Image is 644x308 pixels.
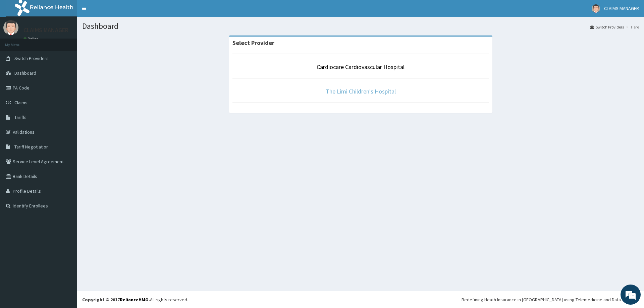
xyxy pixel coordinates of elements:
div: Redefining Heath Insurance in [GEOGRAPHIC_DATA] using Telemedicine and Data Science! [462,296,639,303]
img: User Image [592,4,600,13]
strong: Copyright © 2017 . [82,297,150,303]
a: The Limi Children's Hospital [326,87,396,95]
h1: Dashboard [82,22,639,30]
a: Online [23,37,40,41]
a: Cardiocare Cardiovascular Hospital [317,63,405,71]
span: Tariffs [14,114,26,120]
a: Switch Providers [590,24,624,30]
span: Dashboard [14,70,36,76]
span: Claims [14,100,28,106]
p: CLAIMS MANAGER [23,27,68,33]
span: CLAIMS MANAGER [604,5,639,11]
img: User Image [3,20,18,35]
li: Here [625,24,639,30]
strong: Select Provider [232,39,274,47]
span: Tariff Negotiation [14,144,49,150]
a: RelianceHMO [120,297,149,303]
footer: All rights reserved. [77,291,644,308]
span: Switch Providers [14,55,49,61]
